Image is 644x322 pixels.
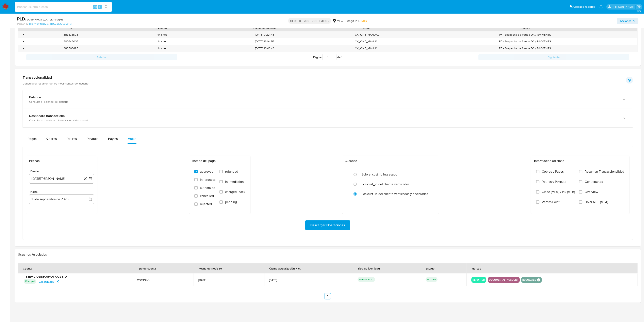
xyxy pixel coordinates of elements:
h2: Usuarios Asociados [18,252,638,257]
div: CX_ONE_MANUAL [321,31,413,38]
div: PF - Sospecha de fraude DA / PAYMENTS [413,38,637,45]
span: 1 [341,55,342,59]
span: Página de [313,54,342,60]
a: Notificaciones [599,5,603,9]
span: # aQ99hweVafpZX1TqKmyogkrS [25,17,64,21]
div: MLC [332,19,343,23]
button: Siguiente [478,54,629,60]
div: 383643032 [25,38,117,45]
b: PLD [17,16,25,22]
p: camilafernanda.paredessaldano@mercadolibre.cl [612,5,635,9]
div: [DATE] 10:43:46 [208,45,321,52]
span: Riesgo PLD: [344,19,367,23]
input: Buscar usuario o caso... [15,4,112,10]
a: Salir [637,5,641,9]
div: 388573503 [25,31,117,38]
div: finished [117,38,208,45]
button: Anterior [26,54,177,60]
div: finished [117,45,208,52]
div: [DATE] 02:21:43 [208,31,321,38]
span: s [99,5,100,9]
div: PF - Sospecha de fraude DA / PAYMENTS [413,31,637,38]
div: • [23,33,24,37]
div: 383563485 [25,45,117,52]
div: CX_ONE_MANUAL [321,45,413,52]
button: search-icon [102,4,110,10]
p: CLOSED - ROS - ROS_EMISOR [288,18,331,24]
span: MID [361,18,367,23]
span: Alt [94,5,97,9]
span: Acciones [620,18,631,24]
button: Acciones [617,18,638,24]
span: 3.158.1 [637,10,642,13]
div: • [23,46,24,50]
b: Person ID [17,22,28,26]
div: finished [117,31,208,38]
div: CX_ONE_MANUAL [321,38,413,45]
div: PF - Sospecha de fraude DA / PAYMENTS [413,45,637,52]
span: Accesos rápidos [573,5,595,9]
div: • [23,40,24,43]
div: [DATE] 16:04:59 [208,38,321,45]
a: 1e1d741011fd8c22741d62a10f00c5c1 [29,22,72,26]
